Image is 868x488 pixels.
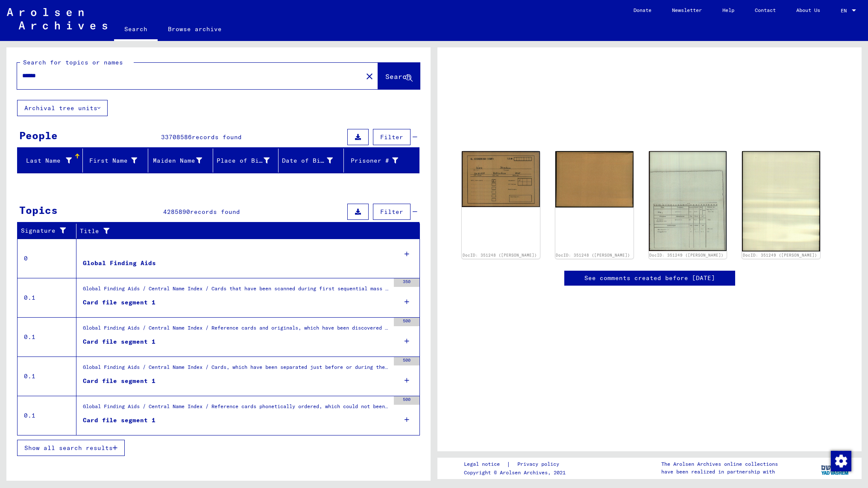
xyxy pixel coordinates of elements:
div: 500 [394,318,419,326]
div: Maiden Name [152,154,213,167]
button: Archival tree units [17,100,108,116]
div: Global Finding Aids / Central Name Index / Reference cards phonetically ordered, which could not ... [83,403,390,415]
div: Topics [19,202,58,218]
div: Signature [21,224,78,238]
mat-header-cell: Prisoner # [344,149,419,172]
mat-header-cell: First Name [83,149,148,172]
div: Place of Birth [217,156,270,165]
div: Change consent [830,450,851,471]
a: Privacy policy [510,460,569,469]
td: 0.1 [18,317,76,357]
button: Show all search results [17,440,125,456]
div: Global Finding Aids / Central Name Index / Cards, which have been separated just before or during... [83,363,390,375]
div: Last Name [21,156,72,165]
button: Clear [361,67,378,85]
img: Arolsen_neg.svg [7,8,107,29]
td: 0.1 [18,396,76,435]
div: 350 [394,278,419,287]
p: have been realized in partnership with [661,468,778,476]
a: DocID: 351248 ([PERSON_NAME]) [463,253,537,257]
mat-header-cell: Place of Birth [213,149,279,172]
mat-header-cell: Date of Birth [279,149,344,172]
span: records found [192,133,242,141]
a: See comments created before [DATE] [584,274,715,283]
div: First Name [86,156,137,165]
a: Browse archive [158,19,232,39]
img: Change consent [831,451,851,471]
a: Search [114,19,158,41]
img: yv_logo.png [819,457,851,479]
div: Global Finding Aids / Central Name Index / Cards that have been scanned during first sequential m... [83,285,390,297]
div: Signature [21,226,70,235]
span: Filter [380,208,403,216]
mat-icon: close [364,71,375,82]
div: People [19,128,58,143]
div: Card file segment 1 [83,377,155,386]
div: | [464,460,569,469]
mat-label: Search for topics or names [23,58,123,66]
button: Search [378,63,420,89]
div: Prisoner # [347,156,398,165]
td: 0.1 [18,278,76,317]
div: Global Finding Aids / Central Name Index / Reference cards and originals, which have been discove... [83,324,390,336]
span: Filter [380,133,403,141]
img: 001.jpg [649,151,727,251]
div: Place of Birth [217,154,280,167]
div: Date of Birth [282,154,343,167]
div: Title [80,227,403,236]
img: 002.jpg [742,151,820,251]
div: Card file segment 1 [83,416,155,425]
div: Card file segment 1 [83,298,155,307]
img: 001.jpg [462,151,540,207]
span: Search [385,72,411,81]
button: Filter [373,129,411,145]
div: Prisoner # [347,154,409,167]
td: 0.1 [18,357,76,396]
p: The Arolsen Archives online collections [661,460,778,468]
span: records found [190,208,240,216]
span: EN [841,8,850,14]
div: Date of Birth [282,156,333,165]
div: Card file segment 1 [83,337,155,346]
span: 33708586 [161,133,192,141]
div: 500 [394,396,419,405]
a: DocID: 351249 ([PERSON_NAME]) [649,253,724,257]
td: 0 [18,239,76,278]
a: DocID: 351248 ([PERSON_NAME]) [556,253,630,257]
a: Legal notice [464,460,507,469]
mat-header-cell: Maiden Name [148,149,214,172]
div: Global Finding Aids [83,259,156,268]
div: First Name [86,154,148,167]
span: Show all search results [24,444,113,452]
div: Title [80,224,411,238]
img: 002.jpg [555,151,633,207]
a: DocID: 351249 ([PERSON_NAME]) [743,253,817,257]
p: Copyright © Arolsen Archives, 2021 [464,469,569,476]
button: Filter [373,204,411,220]
span: 4285890 [163,208,190,216]
div: Last Name [21,154,82,167]
div: Maiden Name [152,156,202,165]
mat-header-cell: Last Name [18,149,83,172]
div: 500 [394,357,419,365]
